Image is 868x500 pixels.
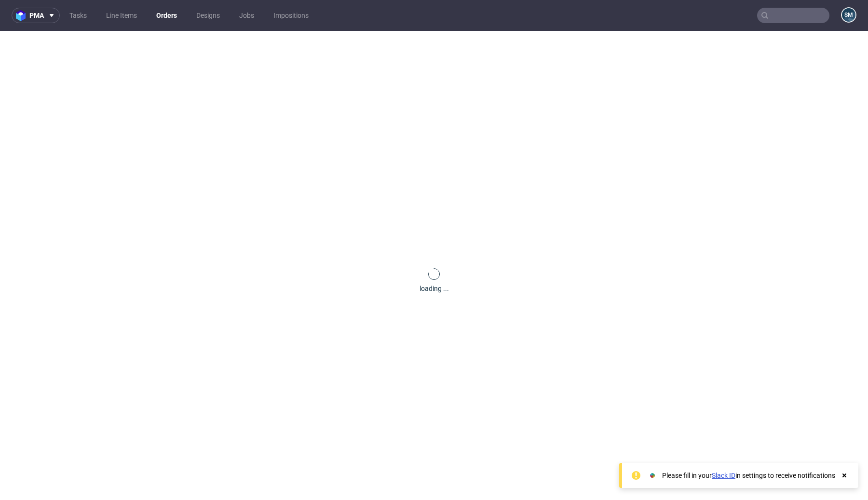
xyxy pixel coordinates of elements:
[662,471,835,480] div: Please fill in your in settings to receive notifications
[150,8,183,23] a: Orders
[190,8,226,23] a: Designs
[12,8,60,23] button: pma
[29,12,44,19] span: pma
[100,8,143,23] a: Line Items
[648,471,657,480] img: Slack
[233,8,260,23] a: Jobs
[842,8,855,22] figcaption: SM
[64,8,93,23] a: Tasks
[420,284,449,293] div: loading ...
[268,8,314,23] a: Impositions
[712,472,735,479] a: Slack ID
[16,10,29,21] img: logo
